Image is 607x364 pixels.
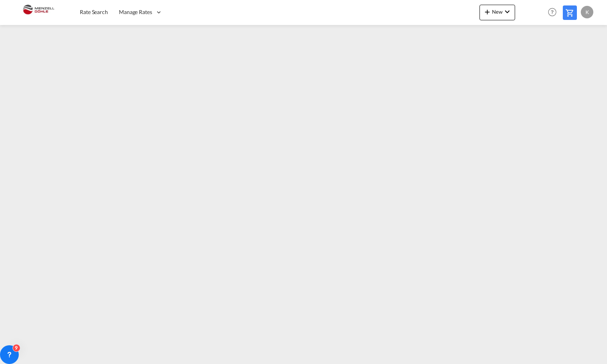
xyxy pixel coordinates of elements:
[483,9,512,15] span: New
[479,5,515,20] button: icon-plus 400-fgNewicon-chevron-down
[12,4,65,21] img: 5c2b1670644e11efba44c1e626d722bd.JPG
[503,7,512,16] md-icon: icon-chevron-down
[546,5,563,20] div: Help
[483,7,492,16] md-icon: icon-plus 400-fg
[581,6,593,18] div: K
[80,9,108,15] span: Rate Search
[546,5,559,19] span: Help
[119,8,152,16] span: Manage Rates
